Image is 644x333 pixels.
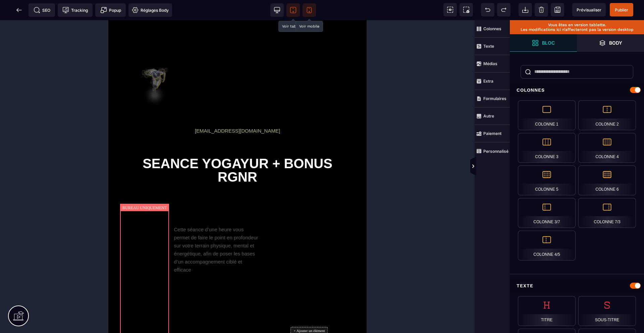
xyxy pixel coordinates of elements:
[510,84,644,96] div: Colonnes
[578,296,636,326] div: Sous-titre
[518,198,576,228] div: Colonne 3/7
[481,3,494,16] span: Défaire
[483,44,494,49] strong: Texte
[577,7,601,12] span: Prévisualiser
[483,61,497,66] strong: Médias
[270,3,284,17] span: Voir bureau
[542,40,555,45] strong: Bloc
[12,3,26,17] span: Retour
[475,107,510,125] span: Autre
[510,156,517,177] span: Afficher les vues
[518,165,576,195] div: Colonne 5
[518,100,576,130] div: Colonne 1
[519,3,532,16] span: Importer
[510,34,577,52] span: Ouvrir les blocs
[615,7,628,12] span: Publier
[286,3,300,17] span: Voir tablette
[483,79,493,84] strong: Extra
[95,3,126,17] span: Créer une alerte modale
[128,3,172,17] span: Favicon
[475,142,510,160] span: Personnalisé
[609,40,622,45] strong: Body
[483,131,501,136] strong: Paiement
[577,34,644,52] span: Ouvrir les calques
[578,133,636,163] div: Colonne 4
[483,113,494,118] strong: Autre
[483,149,508,154] strong: Personnalisé
[58,3,93,17] span: Code de suivi
[475,20,510,38] span: Colonnes
[34,7,50,13] span: SEO
[518,231,576,260] div: Colonne 4/5
[62,7,88,13] span: Tracking
[513,27,641,32] p: Les modifications ici n’affecteront pas la version desktop
[475,38,510,55] span: Texte
[20,133,238,163] text: SEANCE YOGAYUR + BONUS RGNR
[475,55,510,73] span: Médias
[483,96,506,101] strong: Formulaires
[578,165,636,195] div: Colonne 6
[510,280,644,292] div: Texte
[513,22,641,27] p: Vous êtes en version tablette.
[578,100,636,130] div: Colonne 2
[483,26,501,31] strong: Colonnes
[29,3,55,17] span: Métadata SEO
[610,3,633,16] span: Enregistrer le contenu
[518,296,576,326] div: Titre
[535,3,548,16] span: Nettoyage
[15,30,73,88] img: a780501be267f3d1a354dee511122265_LOGO_VITALITE_PREMIERE_essai_3_(1).png
[518,133,576,163] div: Colonne 3
[443,3,457,16] span: Voir les composants
[475,73,510,90] span: Extra
[497,3,511,16] span: Rétablir
[460,3,473,16] span: Capture d'écran
[475,90,510,107] span: Formulaires
[551,3,564,16] span: Enregistrer
[132,7,169,13] span: Réglages Body
[475,125,510,142] span: Paiement
[578,198,636,228] div: Colonne 7/3
[303,3,316,17] span: Voir mobile
[572,3,606,16] span: Aperçu
[100,7,121,13] span: Popup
